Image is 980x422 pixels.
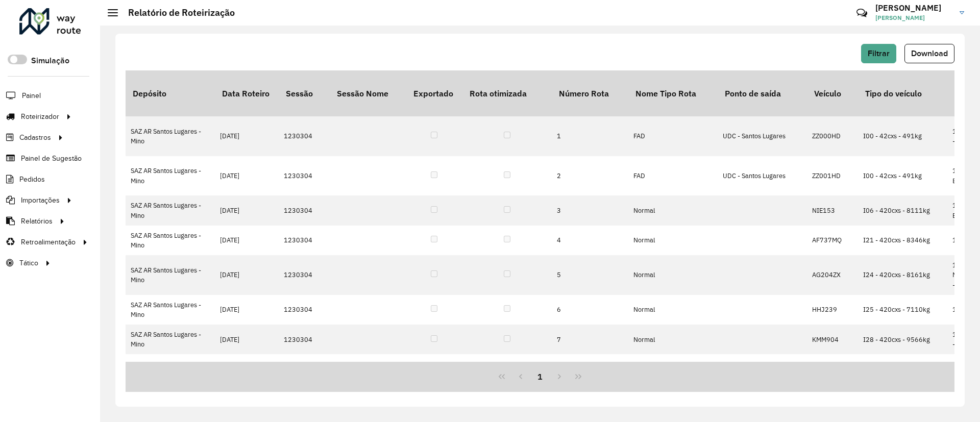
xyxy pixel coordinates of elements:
th: Sessão Nome [330,70,406,116]
td: 2 [552,156,628,196]
td: ZZ000HD [807,116,858,156]
td: ZZ001HD [807,156,858,196]
span: [PERSON_NAME] [875,13,952,22]
td: Normal [628,195,718,225]
td: Normal [628,295,718,325]
td: I06 - 420cxs - 8111kg [858,195,947,225]
a: Contato Rápido [851,2,873,24]
td: [DATE] [215,295,279,325]
td: HHJ239 [807,295,858,325]
td: Normal [628,325,718,354]
td: 1230304 [279,195,330,225]
th: Rota otimizada [462,70,552,116]
td: [DATE] [215,226,279,255]
td: KMM904 [807,325,858,354]
td: I29 - 420cxs - 9564kg [858,354,947,384]
td: 3 [552,195,628,225]
td: I25 - 420cxs - 7110kg [858,295,947,325]
button: 1 [530,367,550,386]
td: I21 - 420cxs - 8346kg [858,226,947,255]
span: Download [911,49,948,58]
td: I00 - 42cxs - 491kg [858,116,947,156]
span: Relatórios [21,216,53,227]
span: Cadastros [19,132,51,143]
button: Download [904,44,954,63]
td: 6 [552,295,628,325]
td: [DATE] [215,325,279,354]
td: SAZ AR Santos Lugares - Mino [126,354,215,384]
td: I24 - 420cxs - 8161kg [858,255,947,295]
td: [DATE] [215,255,279,295]
td: UDC - Santos Lugares [718,116,807,156]
span: Painel de Sugestão [21,153,82,164]
td: SAZ AR Santos Lugares - Mino [126,325,215,354]
td: 1230304 [279,354,330,384]
th: Depósito [126,70,215,116]
td: 1230304 [279,116,330,156]
span: Roteirizador [21,111,59,122]
td: I00 - 42cxs - 491kg [858,156,947,196]
td: [DATE] [215,354,279,384]
span: Importações [21,195,60,206]
span: Filtrar [868,49,890,58]
td: SAZ AR Santos Lugares - Mino [126,255,215,295]
span: Pedidos [19,174,45,185]
td: [DATE] [215,156,279,196]
th: Data Roteiro [215,70,279,116]
td: 5 [552,255,628,295]
td: 1 [552,116,628,156]
th: Exportado [406,70,462,116]
td: NIE153 [807,195,858,225]
th: Tipo do veículo [858,70,947,116]
td: FAD [628,156,718,196]
td: SAZ AR Santos Lugares - Mino [126,116,215,156]
td: 4 [552,226,628,255]
td: 1230304 [279,226,330,255]
th: Nome Tipo Rota [628,70,718,116]
td: SAZ AR Santos Lugares - Mino [126,156,215,196]
td: UDC - Santos Lugares [718,156,807,196]
td: SAZ AR Santos Lugares - Mino [126,295,215,325]
td: AG204ZX [807,255,858,295]
span: Retroalimentação [21,237,76,247]
td: GFV163 [807,354,858,384]
label: Simulação [31,55,69,67]
td: 8 [552,354,628,384]
td: 1230304 [279,255,330,295]
td: AF737MQ [807,226,858,255]
td: Normal [628,226,718,255]
th: Número Rota [552,70,628,116]
h2: Relatório de Roteirização [118,7,235,18]
td: 1230304 [279,325,330,354]
h3: [PERSON_NAME] [875,3,952,13]
th: Veículo [807,70,858,116]
td: 1230304 [279,295,330,325]
button: Filtrar [861,44,896,63]
td: [DATE] [215,116,279,156]
span: Tático [19,258,38,268]
td: [DATE] [215,195,279,225]
td: Normal [628,255,718,295]
td: FAD [628,116,718,156]
th: Ponto de saída [718,70,807,116]
span: Painel [22,90,41,101]
td: SAZ AR Santos Lugares - Mino [126,226,215,255]
td: 7 [552,325,628,354]
td: 1230304 [279,156,330,196]
td: SAZ AR Santos Lugares - Mino [126,195,215,225]
td: I28 - 420cxs - 9566kg [858,325,947,354]
th: Sessão [279,70,330,116]
td: Normal [628,354,718,384]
